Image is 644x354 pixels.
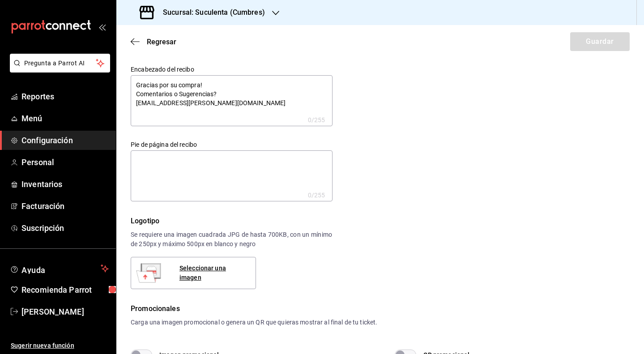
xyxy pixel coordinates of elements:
div: Promocionales [131,303,630,314]
div: Seleccionar una imagen [179,264,248,282]
a: Pregunta a Parrot AI [6,65,110,74]
span: Ayuda [21,263,97,274]
span: Suscripción [21,222,109,234]
span: Sugerir nueva función [11,341,109,350]
label: Pie de página del recibo [131,141,333,148]
span: Configuración [21,134,109,146]
span: Recomienda Parrot [21,284,109,296]
img: Preview [134,259,163,287]
span: Personal [21,156,109,168]
div: 0 /255 [308,191,325,200]
h3: Sucursal: Suculenta (Cumbres) [156,7,265,18]
button: Pregunta a Parrot AI [10,54,110,73]
div: Carga una imagen promocional o genera un QR que quieras mostrar al final de tu ticket. [131,318,630,327]
span: [PERSON_NAME] [21,306,109,318]
label: Encabezado del recibo [131,66,333,73]
span: Pregunta a Parrot AI [24,59,96,68]
button: open_drawer_menu [98,23,106,30]
div: Logotipo [131,216,332,226]
span: Menú [21,112,109,124]
span: Inventarios [21,178,109,190]
div: 0 /255 [308,115,325,124]
span: Regresar [147,38,176,46]
span: Facturación [21,200,109,212]
button: Regresar [131,38,176,46]
div: Se requiere una imagen cuadrada JPG de hasta 700KB, con un mínimo de 250px y máximo 500px en blan... [131,230,332,249]
span: Reportes [21,90,109,102]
